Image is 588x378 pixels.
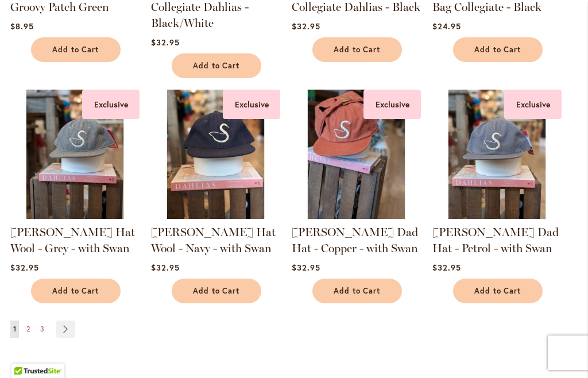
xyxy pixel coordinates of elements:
[151,90,280,219] img: SID Grafletics Hat Wool - Navy - with Swan
[312,279,402,303] button: Add to Cart
[10,21,34,32] span: $8.95
[82,90,140,119] div: Exclusive
[151,37,180,48] span: $32.95
[37,321,47,338] a: 3
[363,90,421,119] div: Exclusive
[504,90,562,119] div: Exclusive
[172,53,261,78] button: Add to Cart
[193,286,240,296] span: Add to Cart
[9,337,41,369] iframe: Launch Accessibility Center
[432,225,559,255] a: [PERSON_NAME] Dad Hat - Petrol - with Swan
[292,21,320,32] span: $32.95
[151,225,276,255] a: [PERSON_NAME] Hat Wool - Navy - with Swan
[31,279,121,303] button: Add to Cart
[432,210,562,221] a: SID Grafletics Dad Hat - Petrol - with Swan Exclusive
[151,262,180,273] span: $32.95
[151,210,280,221] a: SID Grafletics Hat Wool - Navy - with Swan Exclusive
[52,286,99,296] span: Add to Cart
[10,262,39,273] span: $32.95
[474,45,521,55] span: Add to Cart
[432,90,562,219] img: SID Grafletics Dad Hat - Petrol - with Swan
[26,325,30,333] span: 2
[312,37,402,62] button: Add to Cart
[10,90,140,219] img: SID Grafletics Hat Wool - Grey - with Swan
[292,262,320,273] span: $32.95
[292,210,421,221] a: SID Grafletics Dad Hat - Copper - with Swan Exclusive
[334,286,381,296] span: Add to Cart
[40,325,44,333] span: 3
[223,90,280,119] div: Exclusive
[432,262,461,273] span: $32.95
[24,321,33,338] a: 2
[432,21,461,32] span: $24.95
[31,37,121,62] button: Add to Cart
[292,225,418,255] a: [PERSON_NAME] Dad Hat - Copper - with Swan
[292,90,421,219] img: SID Grafletics Dad Hat - Copper - with Swan
[13,325,16,333] span: 1
[193,61,240,71] span: Add to Cart
[10,210,140,221] a: SID Grafletics Hat Wool - Grey - with Swan Exclusive
[474,286,521,296] span: Add to Cart
[453,279,543,303] button: Add to Cart
[453,37,543,62] button: Add to Cart
[10,225,135,255] a: [PERSON_NAME] Hat Wool - Grey - with Swan
[52,45,99,55] span: Add to Cart
[172,279,261,303] button: Add to Cart
[334,45,381,55] span: Add to Cart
